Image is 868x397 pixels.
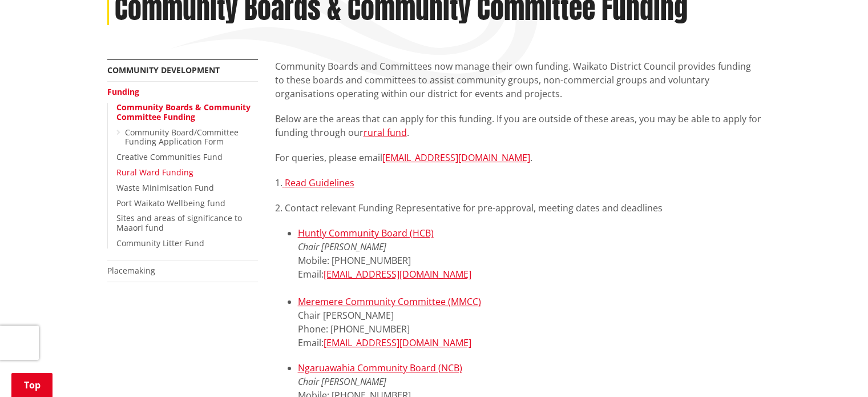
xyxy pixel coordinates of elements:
iframe: Messenger Launcher [815,349,857,390]
em: Chair [PERSON_NAME] [298,375,386,388]
p: 2. Contact relevant Funding Representative for pre-approval, meeting dates and deadlines [275,201,761,215]
li: Chair [PERSON_NAME] Phone: [PHONE_NUMBER] Email: [298,295,761,350]
a: Community development [107,65,220,75]
a: rural fund [364,126,407,139]
a: Top [11,373,53,397]
a: Placemaking [107,265,155,276]
a: [EMAIL_ADDRESS][DOMAIN_NAME] [382,151,530,164]
a: Read Guidelines [285,177,354,189]
a: Creative Communities Fund [116,151,223,162]
a: Meremere Community Committee (MMCC) [298,295,481,308]
a: Sites and areas of significance to Maaori fund [116,212,242,233]
p: Below are the areas that can apply for this funding. If you are outside of these areas, you may b... [275,112,761,139]
a: Waste Minimisation Fund [116,182,214,193]
a: Community Boards & Community Committee Funding [116,102,251,122]
p: 1. [275,176,761,190]
p: For queries, please email . [275,151,761,165]
a: Huntly Community Board (HCB) [298,227,434,239]
a: [EMAIL_ADDRESS][DOMAIN_NAME] [324,268,471,280]
a: [EMAIL_ADDRESS][DOMAIN_NAME] [324,336,471,349]
a: Port Waikato Wellbeing fund [116,198,225,208]
p: Community Boards and Committees now manage their own funding. Waikato District Council provides f... [275,59,761,101]
em: Chair [PERSON_NAME] [298,240,386,253]
a: Ngaruawahia Community Board (NCB) [298,362,462,374]
a: Community Litter Fund [116,238,204,248]
a: Funding [107,86,139,97]
a: Community Board/Committee Funding Application Form [125,127,239,147]
a: Rural Ward Funding [116,167,193,178]
li: Mobile: [PHONE_NUMBER] Email: [298,226,761,295]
